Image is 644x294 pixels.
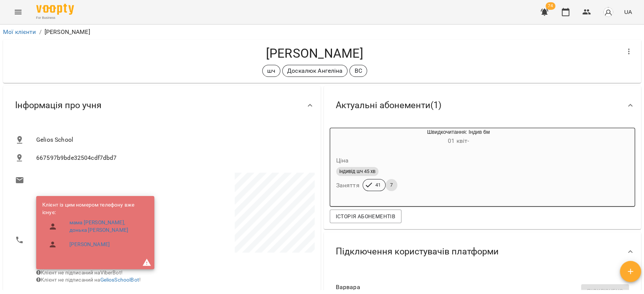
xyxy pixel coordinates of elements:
[336,168,378,175] span: індивід шч 45 хв
[349,65,367,77] div: ВС
[603,7,613,17] img: avatar_s.png
[36,153,309,162] span: 667597b9bde32504cdf7dbd7
[69,241,110,248] a: [PERSON_NAME]
[366,128,551,146] div: Швидкочитання: Індив 6м
[69,219,142,234] a: мама [PERSON_NAME], донька [PERSON_NAME]
[336,283,617,292] span: Варвара
[336,100,441,111] span: Актуальні абонементи ( 1 )
[287,66,343,75] p: Доскалюк Ангеліна
[448,137,469,144] span: 01 квіт -
[621,5,635,19] button: UA
[36,277,141,283] span: Клієнт не підписаний на !
[330,128,551,200] button: Швидкочитання: Індив 6м01 квіт- Цінаіндивід шч 45 хвЗаняття417
[336,212,395,221] span: Історія абонементів
[36,4,74,15] img: Voopty Logo
[36,135,309,144] span: Gelios School
[3,28,36,35] a: Мої клієнти
[267,66,275,75] p: шч
[624,8,632,16] span: UA
[546,2,555,10] span: 74
[36,15,74,20] span: For Business
[386,182,397,188] span: 7
[39,28,41,37] li: /
[36,269,123,276] span: Клієнт не підписаний на ViberBot!
[3,86,321,125] div: Інформація про учня
[3,28,641,37] nav: breadcrumb
[100,277,139,283] a: GeliosSchoolBot
[354,66,362,75] p: ВС
[45,28,90,37] p: [PERSON_NAME]
[330,210,401,223] button: Історія абонементів
[324,232,641,271] div: Підключення користувачів платформи
[9,3,27,21] button: Menu
[42,201,148,255] ul: Клієнт із цим номером телефону вже існує:
[324,86,641,125] div: Актуальні абонементи(1)
[336,180,360,191] h6: Заняття
[15,100,101,111] span: Інформація про учня
[336,155,349,166] h6: Ціна
[371,182,385,188] span: 41
[9,46,620,61] h4: [PERSON_NAME]
[336,246,499,257] span: Підключення користувачів платформи
[282,65,348,77] div: Доскалюк Ангеліна
[262,65,280,77] div: шч
[330,128,366,146] div: Швидкочитання: Індив 6м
